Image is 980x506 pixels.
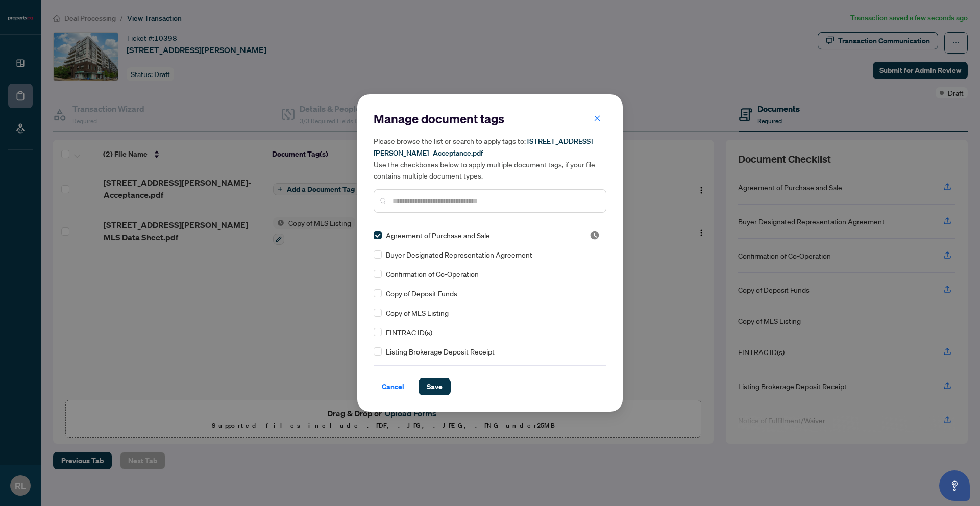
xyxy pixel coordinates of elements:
[939,470,970,501] button: Open asap
[594,115,601,122] span: close
[374,135,606,181] h5: Please browse the list or search to apply tags to: Use the checkboxes below to apply multiple doc...
[374,378,412,395] button: Cancel
[590,230,600,240] span: Pending Review
[590,230,600,240] img: status
[427,378,443,395] span: Save
[386,268,479,280] span: Confirmation of Co-Operation
[386,326,432,338] span: FINTRAC ID(s)
[374,111,606,127] h2: Manage document tags
[386,346,495,357] span: Listing Brokerage Deposit Receipt
[386,288,457,299] span: Copy of Deposit Funds
[419,378,451,395] button: Save
[382,378,404,395] span: Cancel
[386,307,449,318] span: Copy of MLS Listing
[386,249,532,260] span: Buyer Designated Representation Agreement
[386,230,490,241] span: Agreement of Purchase and Sale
